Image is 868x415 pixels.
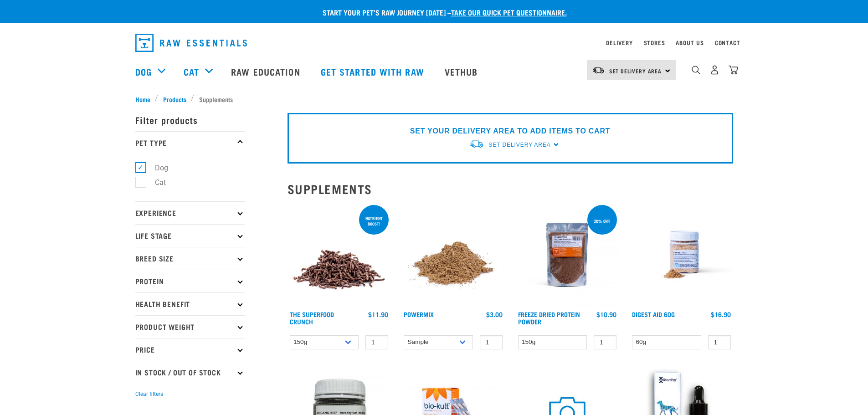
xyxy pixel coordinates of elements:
[140,177,169,188] label: Cat
[436,53,489,90] a: Vethub
[135,361,245,384] p: In Stock / Out Of Stock
[488,142,550,148] span: Set Delivery Area
[135,94,150,104] span: Home
[518,313,580,323] a: Freeze Dried Protein Powder
[692,66,700,74] img: home-icon-1@2x.png
[222,53,311,90] a: Raw Education
[729,65,738,75] img: home-icon@2x.png
[401,203,505,307] img: Pile Of PowerMix For Pets
[135,65,152,78] a: Dog
[630,203,733,307] img: Raw Essentials Digest Aid Pet Supplement
[410,126,610,137] p: SET YOUR DELIVERY AREA TO ADD ITEMS TO CART
[708,335,731,349] input: 1
[609,69,662,72] span: Set Delivery Area
[135,338,245,361] p: Price
[632,313,675,316] a: Digest Aid 60g
[711,311,731,318] div: $16.90
[135,108,245,131] p: Filter products
[158,94,191,104] a: Products
[135,94,155,104] a: Home
[359,211,389,231] div: nutrient boost!
[594,335,616,349] input: 1
[715,41,740,44] a: Contact
[140,162,172,174] label: Dog
[365,335,388,349] input: 1
[486,311,503,318] div: $3.00
[135,247,245,270] p: Breed Size
[606,41,632,44] a: Delivery
[135,94,733,104] nav: breadcrumbs
[163,94,186,104] span: Products
[644,41,665,44] a: Stores
[288,203,391,307] img: 1311 Superfood Crunch 01
[135,201,245,224] p: Experience
[368,311,388,318] div: $11.90
[135,292,245,315] p: Health Benefit
[710,65,719,75] img: user.png
[288,182,733,196] h2: Supplements
[135,270,245,292] p: Protein
[135,315,245,338] p: Product Weight
[469,139,484,149] img: van-moving.png
[135,131,245,154] p: Pet Type
[135,390,163,398] button: Clear filters
[135,224,245,247] p: Life Stage
[184,65,199,78] a: Cat
[590,214,615,228] div: 30% off!
[592,66,605,74] img: van-moving.png
[290,313,334,323] a: The Superfood Crunch
[480,335,503,349] input: 1
[596,311,616,318] div: $10.90
[516,203,619,307] img: FD Protein Powder
[451,10,567,14] a: take our quick pet questionnaire.
[135,34,247,52] img: Raw Essentials Logo
[128,30,740,56] nav: dropdown navigation
[676,41,704,44] a: About Us
[312,53,436,90] a: Get started with Raw
[404,313,434,316] a: Powermix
